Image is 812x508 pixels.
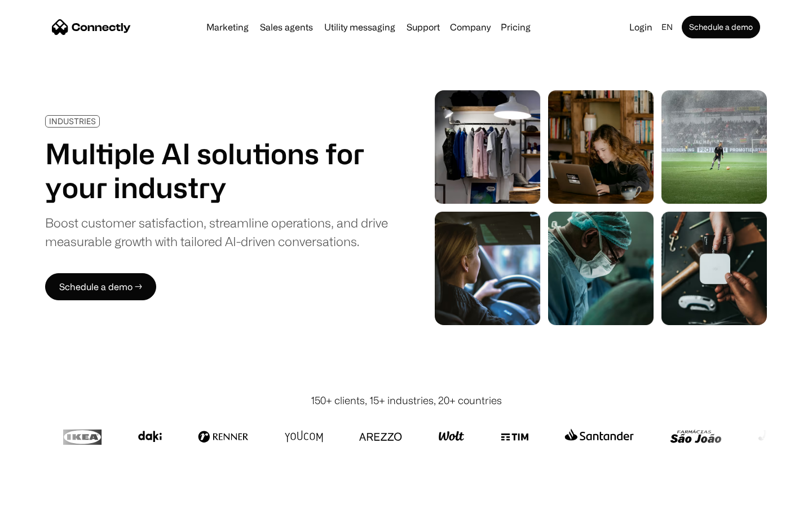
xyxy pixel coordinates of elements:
a: Marketing [202,23,253,32]
div: 150+ clients, 15+ industries, 20+ countries [311,393,502,408]
a: Utility messaging [320,23,400,32]
a: Schedule a demo [682,16,760,38]
a: Pricing [496,23,535,32]
h1: Multiple AI solutions for your industry [45,137,388,204]
div: Company [450,19,491,35]
div: Boost customer satisfaction, streamline operations, and drive measurable growth with tailored AI-... [45,213,388,251]
a: Login [625,19,657,35]
div: INDUSTRIES [49,117,96,125]
div: en [661,19,673,35]
ul: Language list [23,488,68,504]
a: Sales agents [255,23,317,32]
aside: Language selected: English [11,487,68,504]
a: Support [402,23,444,32]
a: Schedule a demo → [45,273,156,300]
